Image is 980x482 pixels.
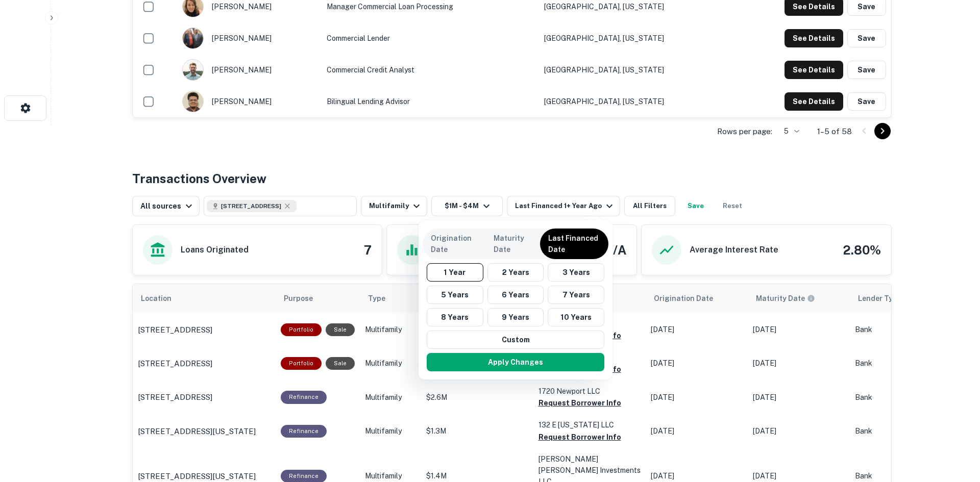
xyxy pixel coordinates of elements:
button: 8 Years [427,308,483,326]
button: Apply Changes [427,353,604,371]
button: 5 Years [427,286,483,304]
button: 2 Years [487,263,544,282]
button: 1 Year [427,263,483,282]
button: 7 Years [548,286,604,304]
button: 6 Years [487,286,544,304]
button: 3 Years [548,263,604,282]
button: Custom [427,331,604,349]
p: Maturity Date [494,233,531,255]
button: 9 Years [487,308,544,326]
p: Last Financed Date [548,233,600,255]
p: Origination Date [431,233,476,255]
iframe: Chat Widget [929,400,980,449]
button: 10 Years [548,308,604,326]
